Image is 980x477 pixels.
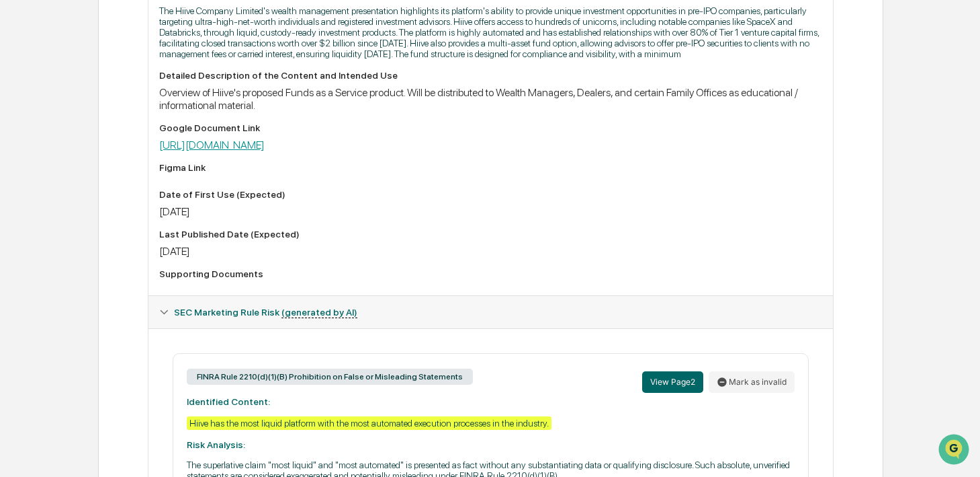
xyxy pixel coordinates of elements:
iframe: Open customer support [937,433,973,469]
div: Figma Link [159,162,822,173]
span: Data Lookup [27,195,85,209]
div: Hiive has the most liquid platform with the most automated execution processes in the industry. [187,416,551,430]
strong: Risk Analysis: [187,439,245,450]
div: Start new chat [46,103,220,116]
a: 🗄️Attestations [92,164,172,188]
u: (generated by AI) [281,307,357,318]
span: Preclearance [27,170,87,183]
div: Overview of Hiive's proposed Funds as a Service product. Will be distributed to Wealth Managers, ... [159,86,822,112]
a: 🖐️Preclearance [8,164,92,188]
img: 1746055101610-c473b297-6a78-478c-a979-82029cc54cd1 [13,103,38,127]
div: SEC Marketing Rule Risk (generated by AI) [148,296,833,328]
div: Google Document Link [159,122,822,133]
div: 🗄️ [97,171,108,182]
p: The Hiive Company Limited's wealth management presentation highlights its platform's ability to p... [159,5,822,59]
p: How can we help? [13,28,244,50]
button: View Page2 [642,371,703,393]
div: FINRA Rule 2210(d)(1)(B) Prohibition on False or Misleading Statements [187,369,473,385]
a: Powered byPylon [95,227,163,238]
a: [URL][DOMAIN_NAME] [159,139,265,151]
span: SEC Marketing Rule Risk [174,307,357,318]
span: Pylon [134,228,163,238]
div: [DATE] [159,205,822,218]
div: 🖐️ [13,171,24,182]
div: We're available if you need us! [46,116,170,127]
div: [DATE] [159,245,822,258]
a: 🔎Data Lookup [8,190,90,214]
button: Start new chat [228,107,244,123]
span: Attestations [111,170,167,183]
div: Date of First Use (Expected) [159,189,822,200]
div: 🔎 [13,196,24,207]
button: Mark as invalid [709,371,795,393]
div: Last Published Date (Expected) [159,229,822,240]
div: Detailed Description of the Content and Intended Use [159,70,822,81]
div: Supporting Documents [159,268,822,279]
strong: Identified Content: [187,396,270,407]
